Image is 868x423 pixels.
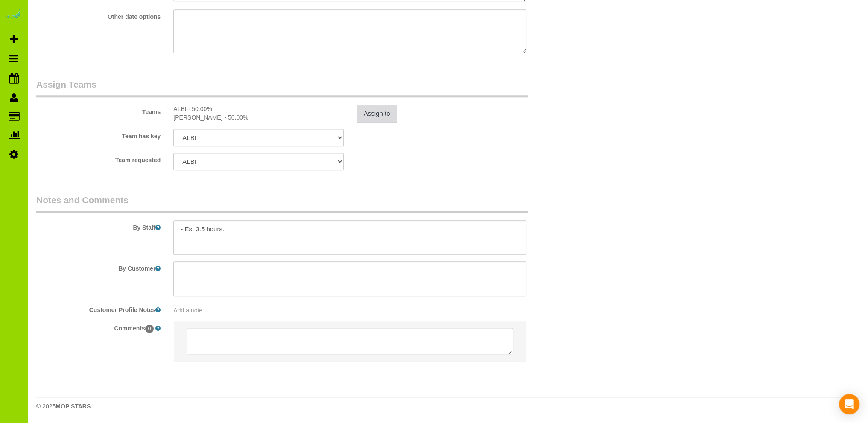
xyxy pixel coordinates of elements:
div: Open Intercom Messenger [839,394,859,414]
div: [PERSON_NAME] - 50.00% [173,113,343,122]
label: Teams [30,105,167,116]
legend: Notes and Comments [36,194,528,213]
legend: Assign Teams [36,78,528,97]
label: Team requested [30,153,167,164]
span: Add a note [173,307,202,314]
div: © 2025 [36,402,859,411]
label: By Customer [30,261,167,273]
span: 0 [145,325,154,333]
label: Customer Profile Notes [30,303,167,314]
label: By Staff [30,220,167,232]
img: Automaid Logo [5,9,22,20]
button: Assign to [357,105,397,123]
label: Comments [30,321,167,333]
label: Team has key [30,129,167,140]
div: ALBI - 50.00% [173,105,343,113]
label: Other date options [30,9,167,21]
strong: MOP STARS [56,403,91,410]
